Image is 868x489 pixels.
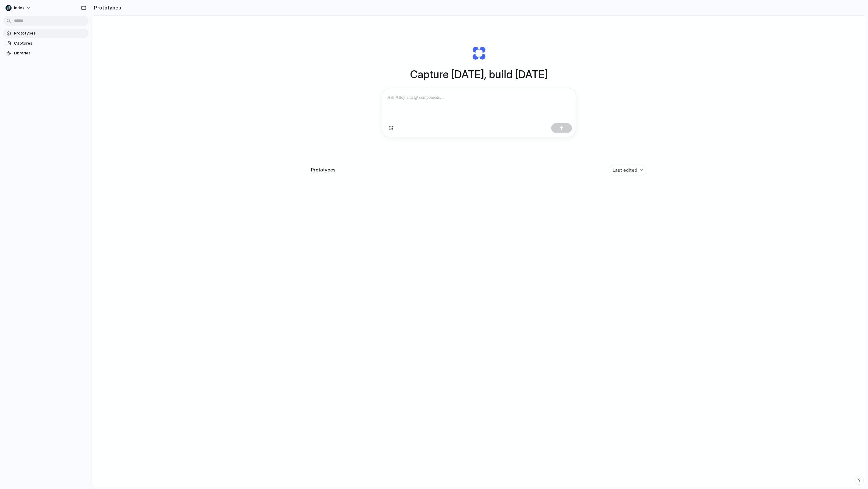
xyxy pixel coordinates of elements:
span: Libraries [14,50,86,56]
span: Prototypes [14,30,86,36]
h3: Prototypes [311,167,335,174]
a: Prototypes [3,29,89,38]
a: Captures [3,39,89,48]
h1: Capture [DATE], build [DATE] [410,66,548,83]
span: Index [14,5,24,11]
a: Libraries [3,49,89,58]
button: Last edited [609,165,647,175]
h2: Prototypes [92,4,121,11]
span: Captures [14,40,86,46]
button: Index [3,3,34,13]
